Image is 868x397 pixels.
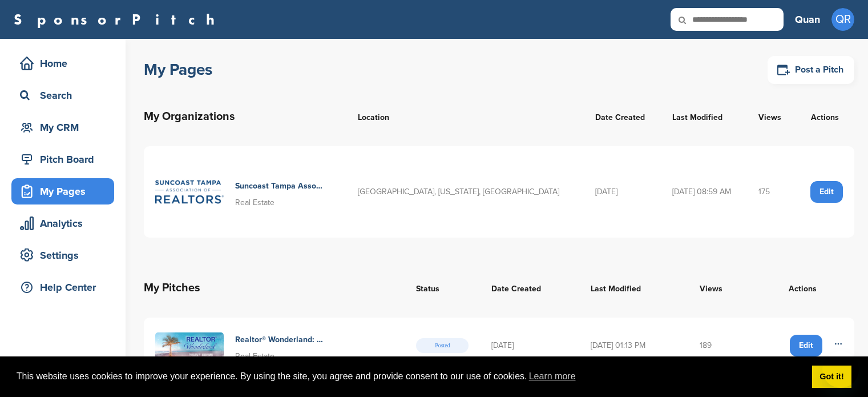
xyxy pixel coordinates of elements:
[155,158,224,226] img: Suncoast tampa assoc... imresizer (1)
[747,146,796,238] td: 175
[480,267,579,308] th: Date Created
[144,96,346,137] th: My Organizations
[795,7,820,32] a: Quan
[235,180,324,193] h4: Suncoast Tampa Association Of Realtors® (Star)
[790,335,822,356] a: Edit
[11,274,114,300] a: Help Center
[688,318,750,374] td: 189
[11,50,114,77] a: Home
[144,59,212,80] h1: My Pages
[11,210,114,236] a: Analytics
[579,267,688,308] th: Last Modified
[346,146,584,238] td: [GEOGRAPHIC_DATA], [US_STATE], [GEOGRAPHIC_DATA]
[11,82,114,109] a: Search
[795,11,820,27] h3: Quan
[747,96,796,137] th: Views
[346,96,584,137] th: Location
[17,85,114,106] div: Search
[11,114,114,141] a: My CRM
[11,146,114,173] a: Pitch Board
[812,366,851,388] a: dismiss cookie message
[17,213,114,234] div: Analytics
[155,329,393,362] a: Large realtor wonderland 2025 tropical email header Realtor® Wonderland: A Winter Celebration Rea...
[661,146,748,238] td: [DATE] 08:59 AM
[235,198,274,207] span: Real Estate
[584,96,661,137] th: Date Created
[810,181,843,203] a: Edit
[17,277,114,298] div: Help Center
[11,178,114,204] a: My Pages
[17,53,114,74] div: Home
[144,267,405,308] th: My Pitches
[416,338,469,353] span: Posted
[480,318,579,374] td: [DATE]
[831,8,854,31] span: QR
[14,12,222,27] a: SponsorPitch
[796,96,854,137] th: Actions
[155,332,224,359] img: Large realtor wonderland 2025 tropical email header
[17,181,114,202] div: My Pages
[822,351,859,388] iframe: Button to launch messaging window
[11,242,114,268] a: Settings
[17,245,114,266] div: Settings
[527,368,578,385] a: learn more about cookies
[661,96,748,137] th: Last Modified
[405,267,480,308] th: Status
[584,146,661,238] td: [DATE]
[235,334,324,346] h4: Realtor® Wonderland: A Winter Celebration
[17,149,114,170] div: Pitch Board
[768,56,854,84] a: Post a Pitch
[155,158,335,226] a: Suncoast tampa assoc... imresizer (1) Suncoast Tampa Association Of Realtors® (Star) Real Estate
[688,267,750,308] th: Views
[750,267,854,308] th: Actions
[579,318,688,374] td: [DATE] 01:13 PM
[17,117,114,138] div: My CRM
[235,351,274,361] span: Real Estate
[17,368,803,385] span: This website uses cookies to improve your experience. By using the site, you agree and provide co...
